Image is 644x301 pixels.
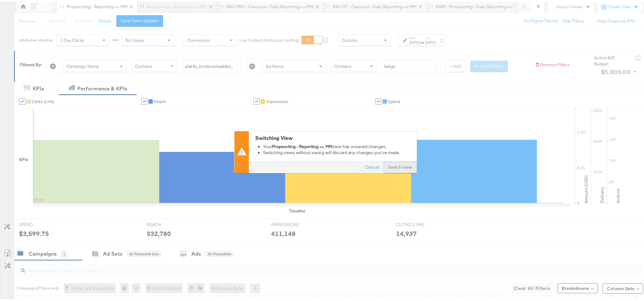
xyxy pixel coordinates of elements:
[272,142,332,148] strong: Propescting - Reporting <> MM
[361,160,384,172] button: Cancel
[263,142,414,148] li: Your view has unsaved changes.
[255,133,414,140] div: Switching View
[384,160,417,172] button: Switch View
[263,148,414,154] li: Switching views without saving will discard any changes you've made.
